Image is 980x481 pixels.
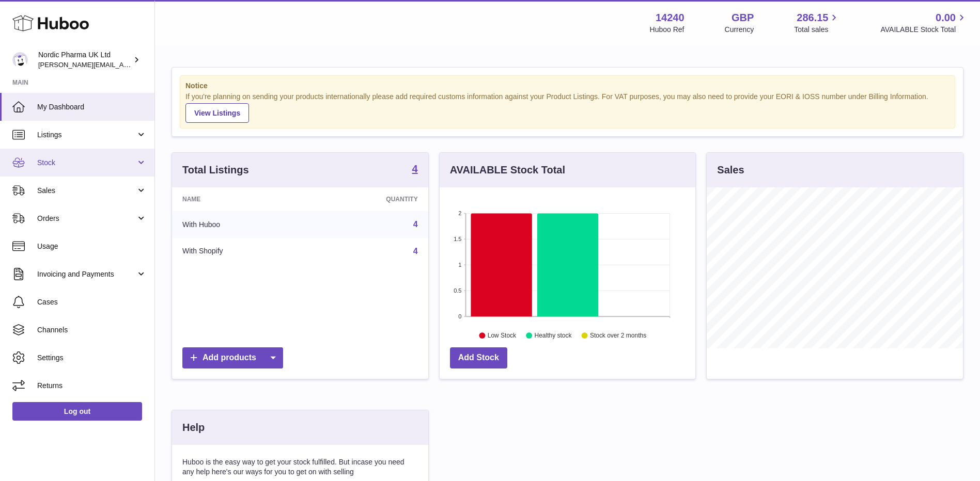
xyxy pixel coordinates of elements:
a: 4 [413,247,418,255]
span: Cases [37,297,147,307]
span: Total sales [794,25,840,35]
text: Healthy stock [534,332,572,339]
span: Channels [37,325,147,335]
span: 0.00 [936,11,956,25]
text: 2 [458,210,461,216]
span: My Dashboard [37,102,147,112]
span: Stock [37,158,136,168]
div: If you're planning on sending your products internationally please add required customs informati... [185,92,950,123]
strong: 14240 [656,11,685,25]
h3: AVAILABLE Stock Total [450,163,565,177]
text: 1 [458,262,461,268]
text: 0 [458,313,461,319]
text: 0.5 [454,287,461,294]
text: Low Stock [488,332,517,339]
span: Usage [37,242,147,251]
h3: Help [182,421,205,435]
a: 4 [412,164,418,176]
td: With Huboo [172,211,310,238]
strong: GBP [732,11,754,25]
p: Huboo is the easy way to get your stock fulfilled. But incase you need any help here's our ways f... [182,457,418,477]
a: View Listings [185,103,249,123]
span: Returns [37,381,147,391]
a: Add products [182,347,283,368]
span: Listings [37,130,136,140]
div: Currency [725,25,754,35]
th: Name [172,187,310,211]
span: AVAILABLE Stock Total [880,25,968,35]
span: Invoicing and Payments [37,269,136,279]
h3: Sales [717,163,744,177]
a: 0.00 AVAILABLE Stock Total [880,11,968,35]
span: [PERSON_NAME][EMAIL_ADDRESS][DOMAIN_NAME] [38,60,207,69]
td: With Shopify [172,238,310,265]
span: Sales [37,186,136,196]
div: Nordic Pharma UK Ltd [38,50,131,70]
strong: 4 [412,164,418,174]
th: Quantity [310,187,428,211]
a: 286.15 Total sales [794,11,840,35]
h3: Total Listings [182,163,249,177]
a: Add Stock [450,347,507,368]
text: 1.5 [454,236,461,242]
div: Huboo Ref [650,25,685,35]
a: 4 [413,220,418,229]
text: Stock over 2 months [590,332,646,339]
strong: Notice [185,81,950,91]
img: joe.plant@parapharmdev.com [12,52,28,68]
span: Orders [37,214,136,223]
span: 286.15 [797,11,828,25]
span: Settings [37,353,147,363]
a: Log out [12,402,142,421]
